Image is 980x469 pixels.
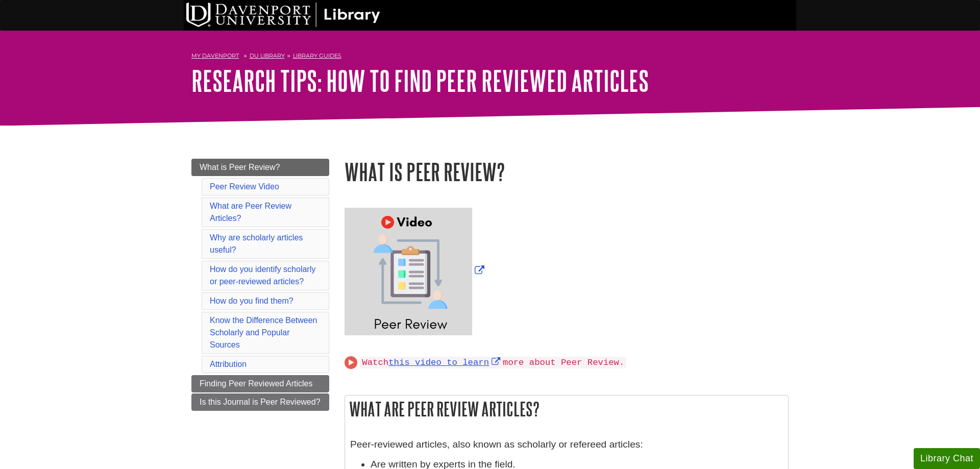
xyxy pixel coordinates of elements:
img: peer review video [345,208,472,335]
h1: What is Peer Review? [345,159,789,185]
a: My Davenport [191,52,239,60]
a: DU Library [250,52,285,59]
a: How do you identify scholarly or peer-reviewed articles? [210,265,315,286]
a: Is this Journal is Peer Reviewed? [191,393,329,411]
span: Is this Journal is Peer Reviewed? [200,398,321,406]
img: play button [345,356,357,369]
img: DU Library [186,3,380,27]
nav: breadcrumb [191,49,789,65]
code: Watch more about Peer Review. [360,357,626,368]
a: How do you find them? [210,297,293,305]
a: Finding Peer Reviewed Articles [191,375,329,392]
p: Peer-reviewed articles, also known as scholarly or refereed articles: [350,437,783,452]
a: Link opens in new window [345,265,487,276]
a: Know the Difference Between Scholarly and Popular Sources [210,316,317,349]
a: Research Tips: How to Find Peer Reviewed Articles [191,65,649,96]
a: Link opens in new window [388,358,503,367]
a: Attribution [210,360,247,368]
span: What is Peer Review? [200,163,280,171]
a: What are Peer Review Articles? [210,202,291,223]
div: Guide Page Menu [191,159,329,411]
button: Library Chat [914,448,980,469]
a: What is Peer Review? [191,159,329,176]
span: Finding Peer Reviewed Articles [200,379,312,388]
a: Why are scholarly articles useful? [210,233,303,254]
a: Library Guides [293,52,341,59]
h2: What are Peer Review Articles? [345,396,788,423]
a: Peer Review Video [210,182,279,191]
